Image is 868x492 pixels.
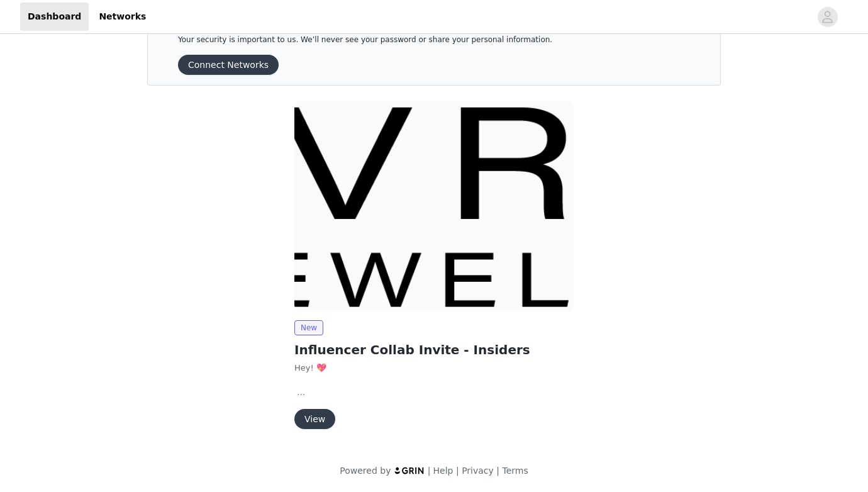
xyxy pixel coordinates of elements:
[821,7,833,27] div: avatar
[91,3,153,31] a: Networks
[20,3,89,31] a: Dashboard
[178,55,279,75] button: Connect Networks
[294,320,323,335] span: New
[456,466,459,476] span: |
[294,362,574,374] p: Hey! 💖
[294,340,574,359] h2: Influencer Collab Invite - Insiders
[294,415,335,424] a: View
[428,466,431,476] span: |
[496,466,499,476] span: |
[462,466,494,476] a: Privacy
[294,409,335,429] button: View
[394,466,425,474] img: logo
[502,466,528,476] a: Terms
[178,35,659,45] p: Your security is important to us. We’ll never see your password or share your personal information.
[340,466,391,476] span: Powered by
[294,101,574,310] img: Evry Jewels
[433,466,453,476] a: Help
